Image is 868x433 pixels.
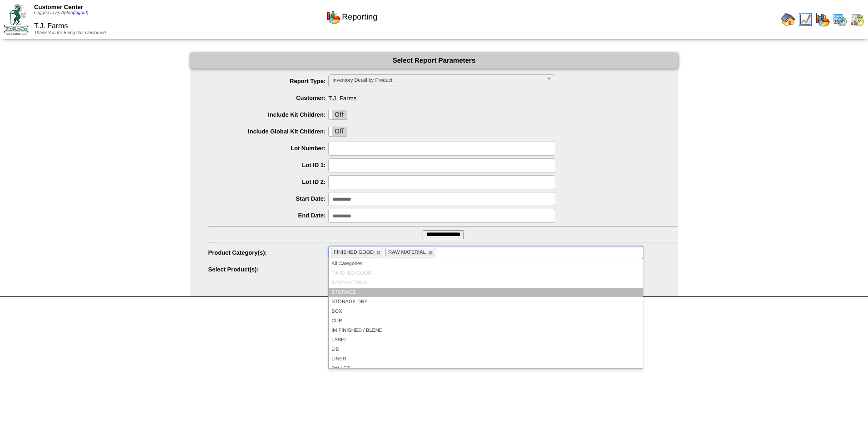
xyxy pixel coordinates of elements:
[328,110,347,120] div: OnOff
[34,30,106,35] span: Thank You for Being Our Customer!
[208,91,678,102] span: T.J. Farms
[850,12,864,27] img: calendarinout.gif
[208,128,329,135] label: Include Global Kit Children:
[208,145,329,152] label: Lot Number:
[208,212,329,219] label: End Date:
[329,110,347,119] label: Off
[329,364,642,374] li: PALLET
[34,10,89,15] span: Logged in as Apfna
[833,12,847,27] img: calendarprod.gif
[34,22,68,30] span: T.J. Farms
[208,111,329,118] label: Include Kit Children:
[329,335,642,345] li: LABEL
[388,250,426,255] span: RAW MATERIAL
[329,259,642,269] li: All Categories
[328,127,347,137] div: OnOff
[329,288,642,297] li: STORAGE
[34,4,83,10] span: Customer Center
[4,4,29,34] img: ZoRoCo_Logo(Green%26Foil)%20jpg.webp
[329,326,642,335] li: IM FINISHED / BLEND
[329,345,642,354] li: LID
[342,12,377,22] span: Reporting
[208,94,329,101] label: Customer:
[208,162,329,168] label: Lot ID 1:
[329,307,642,316] li: BOX
[208,178,329,185] label: Lot ID 2:
[208,249,329,256] label: Product Category(s):
[190,53,678,69] div: Select Report Parameters
[334,250,374,255] span: FINISHED GOOD
[326,10,340,24] img: graph.gif
[73,10,89,15] a: (logout)
[208,266,329,273] label: Select Product(s):
[208,195,329,202] label: Start Date:
[781,12,795,27] img: home.gif
[208,263,678,299] div: Please Wait
[329,297,642,307] li: STORAGE DRY
[798,12,813,27] img: line_graph.gif
[329,127,347,136] label: Off
[329,278,642,288] li: RAW MATERIAL
[208,78,329,84] label: Report Type:
[332,75,543,86] span: Inventory Detail by Product
[329,316,642,326] li: CUP
[815,12,830,27] img: graph.gif
[329,354,642,364] li: LINER
[329,269,642,278] li: FINISHED GOOD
